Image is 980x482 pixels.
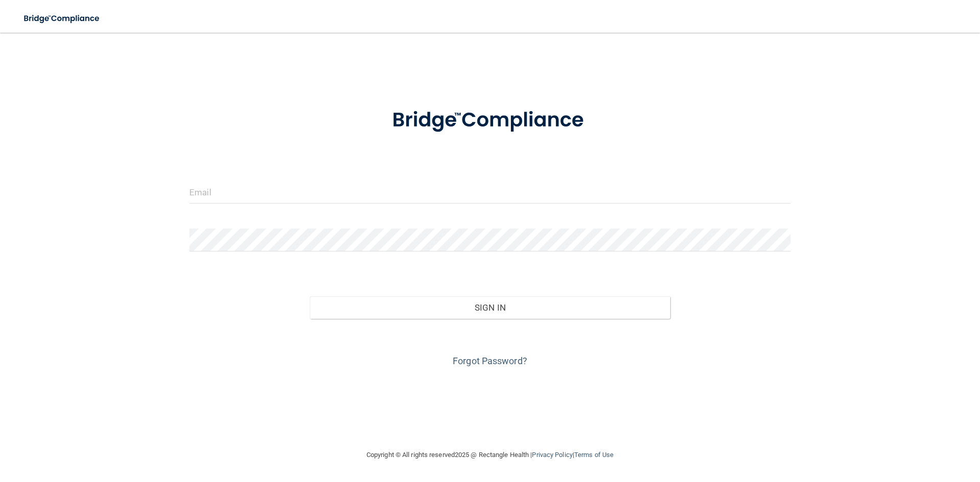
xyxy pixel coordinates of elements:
[304,439,676,471] div: Copyright © All rights reserved 2025 @ Rectangle Health | |
[371,94,609,147] img: bridge_compliance_login_screen.278c3ca4.svg
[532,451,572,459] a: Privacy Policy
[574,451,614,459] a: Terms of Use
[453,356,527,366] a: Forgot Password?
[189,181,791,204] input: Email
[310,296,671,319] button: Sign In
[15,8,109,29] img: bridge_compliance_login_screen.278c3ca4.svg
